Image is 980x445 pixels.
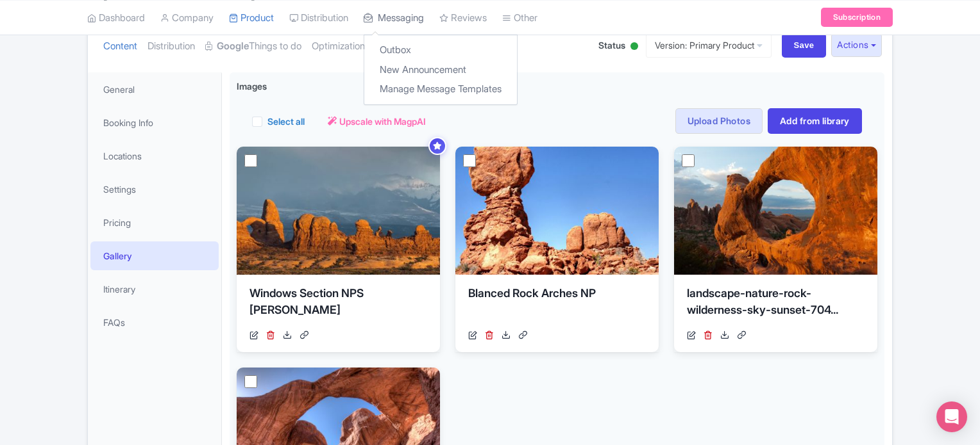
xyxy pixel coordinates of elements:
a: General [90,75,219,104]
strong: Google [217,39,249,54]
a: GoogleThings to do [205,26,301,67]
input: Save [782,33,827,58]
a: Subscription [821,8,893,27]
a: Upscale with MagpAI [328,115,426,128]
a: Itinerary [90,275,219,303]
button: Actions [831,33,882,57]
a: Gallery [90,241,219,270]
div: Open Intercom Messenger [936,401,967,432]
a: Pricing [90,208,219,237]
div: Active [628,37,641,57]
a: Optimization [312,26,365,67]
div: Blanced Rock Arches NP [468,285,646,323]
a: New Announcement [364,60,517,79]
a: Outbox [364,40,517,60]
div: Windows Section NPS [PERSON_NAME] [249,285,427,323]
a: Add from library [768,108,862,134]
a: Distribution [148,26,195,67]
a: Manage Message Templates [364,79,517,99]
a: Settings [90,175,219,204]
a: Upload Photos [675,108,763,134]
a: Content [103,26,137,67]
a: Booking Info [90,108,219,137]
span: Upscale with MagpAI [339,115,426,128]
span: Status [598,38,625,52]
label: Select all [267,115,305,128]
a: FAQs [90,308,219,337]
a: Locations [90,142,219,170]
div: landscape-nature-rock-wilderness-sky-sunset-704... [687,285,865,323]
span: Images [237,79,267,93]
a: Version: Primary Product [646,33,772,58]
